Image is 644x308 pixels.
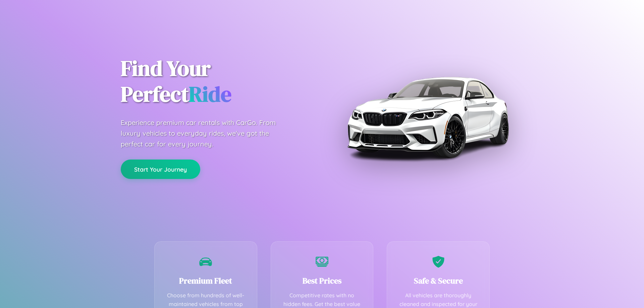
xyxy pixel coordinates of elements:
[165,275,247,286] h3: Premium Fleet
[121,56,312,107] h1: Find Your Perfect
[121,117,288,149] p: Experience premium car rentals with CarGo. From luxury vehicles to everyday rides, we've got the ...
[121,160,200,179] button: Start Your Journey
[281,275,363,286] h3: Best Prices
[397,275,479,286] h3: Safe & Secure
[344,34,512,201] img: Premium BMW car rental vehicle
[189,79,231,109] span: Ride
